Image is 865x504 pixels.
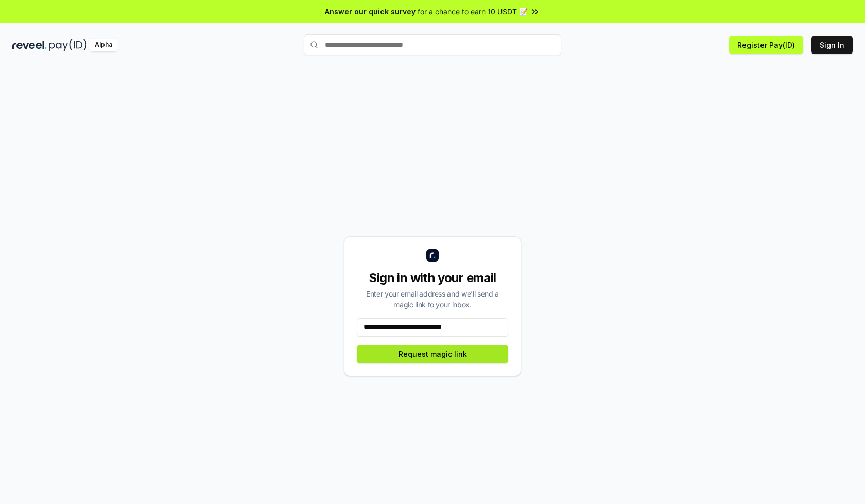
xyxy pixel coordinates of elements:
span: for a chance to earn 10 USDT 📝 [418,6,528,17]
img: logo_small [426,249,439,262]
div: Sign in with your email [357,270,508,286]
button: Register Pay(ID) [729,36,803,54]
button: Request magic link [357,345,508,363]
button: Sign In [811,36,853,54]
span: Answer our quick survey [325,6,416,17]
img: reveel_dark [12,39,47,51]
div: Alpha [89,39,118,51]
div: Enter your email address and we’ll send a magic link to your inbox. [357,288,508,310]
img: pay_id [49,39,87,51]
